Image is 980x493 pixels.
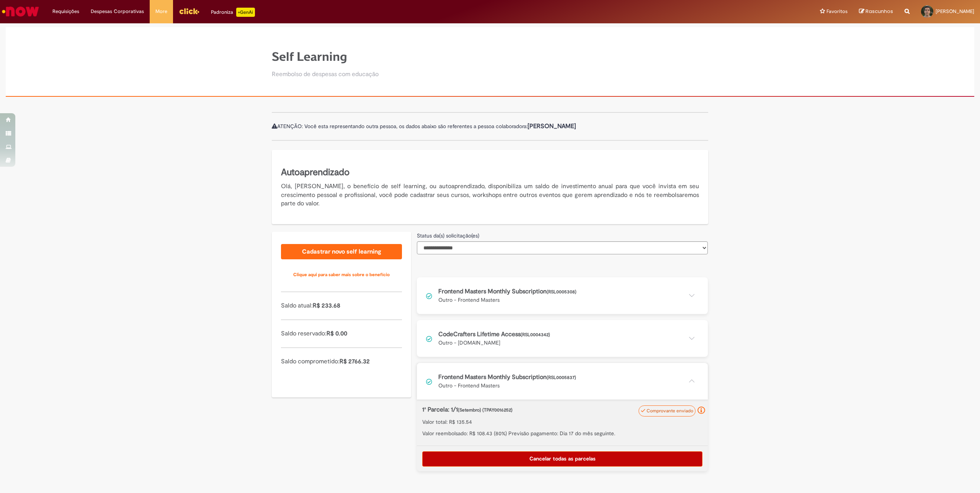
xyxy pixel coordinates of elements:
[422,451,702,467] button: Cancelar todas as parcelas
[647,408,693,414] span: Comprovante enviado
[281,267,402,282] a: Clique aqui para saber mais sobre o benefício
[52,8,79,15] span: Requisições
[422,418,702,426] p: Valor total: R$ 135.54
[272,71,379,78] h2: Reembolso de despesas com educação
[866,8,893,15] span: Rascunhos
[327,330,347,337] span: R$ 0.00
[417,232,479,239] label: Status da(s) solicitação(es)
[91,8,144,15] span: Despesas Corporativas
[281,166,699,179] h5: Autoaprendizado
[211,8,255,17] div: Padroniza
[281,182,699,208] p: Olá, [PERSON_NAME], o benefício de self learning, ou autoaprendizado, disponibiliza um saldo de i...
[179,5,199,17] img: click_logo_yellow_360x200.png
[281,301,402,310] p: Saldo atual:
[313,302,340,309] span: R$ 233.68
[422,430,702,437] p: Valor reembolsado: R$ 108.43 (80%) Previsão pagamento: Dia 17 do mês seguinte.
[236,8,255,17] p: +GenAi
[528,122,576,130] b: [PERSON_NAME]
[859,8,893,15] a: Rascunhos
[340,358,370,365] span: R$ 2766.32
[281,244,402,259] a: Cadastrar novo self learning
[281,329,402,338] p: Saldo reservado:
[155,8,167,15] span: More
[458,407,513,413] span: (Setembro) (TPAY0016252)
[826,8,848,15] span: Favoritos
[272,112,708,141] div: ATENÇÃO: Você esta representando outra pessoa, os dados abaixo são referentes a pessoa colaboradora:
[272,50,379,63] h1: Self Learning
[936,8,974,15] span: [PERSON_NAME]
[422,405,662,414] p: 1ª Parcela: 1/1
[1,4,40,19] img: ServiceNow
[281,357,402,366] p: Saldo comprometido:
